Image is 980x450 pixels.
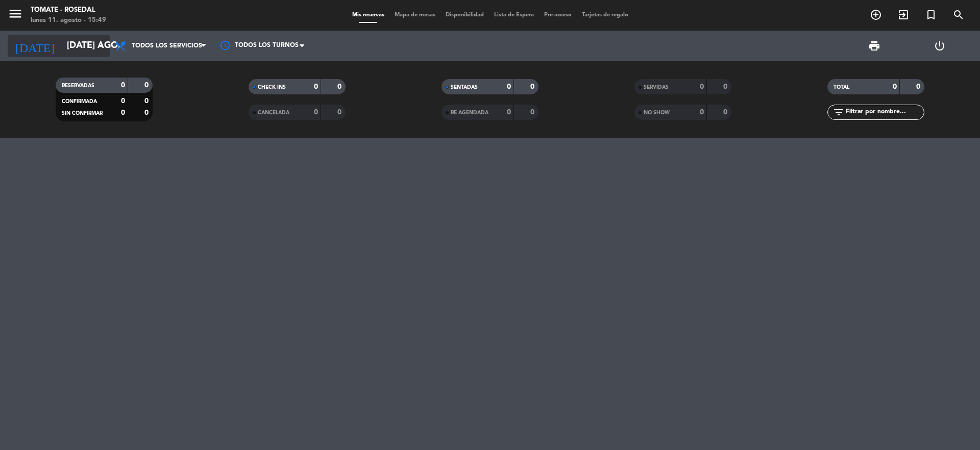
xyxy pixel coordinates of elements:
span: Mapa de mesas [389,12,440,18]
strong: 0 [507,109,511,116]
strong: 0 [530,83,536,90]
i: turned_in_not [925,9,937,21]
i: filter_list [832,106,845,118]
strong: 0 [530,109,536,116]
span: SENTADAS [451,85,478,90]
strong: 0 [723,109,729,116]
i: menu [8,6,23,21]
div: LOG OUT [907,31,972,61]
strong: 0 [121,109,125,116]
input: Filtrar por nombre... [845,107,924,118]
strong: 0 [121,97,125,105]
strong: 0 [121,82,125,89]
strong: 0 [507,83,511,90]
span: Lista de Espera [489,12,539,18]
strong: 0 [144,82,151,89]
strong: 0 [337,109,344,116]
i: add_circle_outline [870,9,882,21]
strong: 0 [723,83,729,90]
strong: 0 [700,83,704,90]
span: SERVIDAS [644,85,669,90]
span: print [868,40,880,52]
span: RE AGENDADA [451,110,488,115]
div: lunes 11. agosto - 15:49 [31,15,106,26]
span: RESERVADAS [62,83,94,88]
strong: 0 [700,109,704,116]
span: CONFIRMADA [62,99,97,104]
span: Pre-acceso [539,12,577,18]
i: power_settings_new [934,40,946,52]
strong: 0 [314,109,318,116]
span: CHECK INS [258,85,286,90]
i: search [952,9,965,21]
strong: 0 [144,97,151,105]
i: exit_to_app [897,9,910,21]
span: SIN CONFIRMAR [62,111,103,116]
span: Todos los servicios [132,42,202,49]
div: Tomate - Rosedal [31,5,106,15]
span: Mis reservas [347,12,389,18]
span: Disponibilidad [440,12,489,18]
strong: 0 [144,109,151,116]
button: menu [8,6,23,25]
span: TOTAL [834,85,849,90]
strong: 0 [314,83,318,90]
span: CANCELADA [258,110,289,115]
span: NO SHOW [644,110,670,115]
i: [DATE] [8,35,62,57]
strong: 0 [337,83,344,90]
strong: 0 [893,83,897,90]
strong: 0 [916,83,922,90]
i: arrow_drop_down [95,40,107,52]
span: Tarjetas de regalo [577,12,633,18]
